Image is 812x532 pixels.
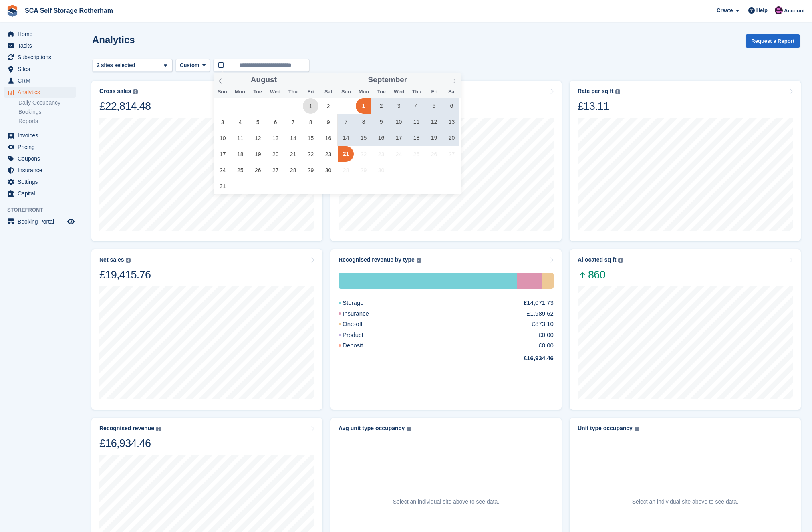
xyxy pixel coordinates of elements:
[339,309,388,318] div: Insurance
[356,162,371,178] span: September 29, 2025
[268,130,283,146] span: August 13, 2025
[7,206,80,214] span: Storefront
[268,114,283,130] span: August 6, 2025
[578,99,620,113] div: £13.11
[320,89,337,95] span: Sat
[618,258,623,263] img: icon-info-grey-7440780725fd019a000dd9b08b2336e03edf1995a4989e88bcd33f0948082b44.svg
[285,130,301,146] span: August 14, 2025
[18,87,66,98] span: Analytics
[18,153,66,164] span: Coupons
[444,130,459,146] span: September 20, 2025
[320,130,336,146] span: August 16, 2025
[18,75,66,86] span: CRM
[99,88,131,95] div: Gross sales
[214,89,231,95] span: Sun
[578,88,613,95] div: Rate per sq ft
[339,341,382,350] div: Deposit
[99,437,161,450] div: £16,934.46
[232,162,248,178] span: August 25, 2025
[277,76,302,84] input: Year
[95,61,138,69] div: 2 sites selected
[578,425,633,432] div: Unit type occupancy
[250,162,266,178] span: August 26, 2025
[409,114,424,130] span: September 11, 2025
[18,117,76,125] a: Reports
[784,7,805,15] span: Account
[538,330,554,340] div: £0.00
[339,320,382,329] div: One-off
[231,89,249,95] span: Mon
[4,216,76,227] a: menu
[4,165,76,176] a: menu
[426,146,442,162] span: September 26, 2025
[215,114,230,130] span: August 3, 2025
[180,61,199,69] span: Custom
[339,273,517,289] div: Storage
[266,89,284,95] span: Wed
[504,354,554,363] div: £16,934.46
[527,309,554,318] div: £1,989.62
[538,341,554,350] div: £0.00
[250,130,266,146] span: August 12, 2025
[356,114,371,130] span: September 8, 2025
[338,162,354,178] span: September 28, 2025
[126,258,131,263] img: icon-info-grey-7440780725fd019a000dd9b08b2336e03edf1995a4989e88bcd33f0948082b44.svg
[285,146,301,162] span: August 21, 2025
[232,130,248,146] span: August 11, 2025
[99,425,154,432] div: Recognised revenue
[391,98,407,114] span: September 3, 2025
[320,146,336,162] span: August 23, 2025
[4,153,76,164] a: menu
[775,6,783,14] img: Dale Chapman
[373,130,389,146] span: September 16, 2025
[250,146,266,162] span: August 19, 2025
[215,178,230,194] span: August 31, 2025
[426,130,442,146] span: September 19, 2025
[6,5,18,17] img: stora-icon-8386f47178a22dfd0bd8f6a31ec36ba5ce8667c1dd55bd0f319d3a0aa187defe.svg
[302,89,319,95] span: Fri
[4,28,76,40] a: menu
[249,89,266,95] span: Tue
[425,89,443,95] span: Fri
[390,89,408,95] span: Wed
[156,427,161,431] img: icon-info-grey-7440780725fd019a000dd9b08b2336e03edf1995a4989e88bcd33f0948082b44.svg
[337,89,355,95] span: Sun
[524,298,554,308] div: £14,071.73
[175,59,210,72] button: Custom
[756,6,768,14] span: Help
[373,114,389,130] span: September 9, 2025
[303,162,318,178] span: August 29, 2025
[338,146,354,162] span: September 21, 2025
[250,114,266,130] span: August 5, 2025
[133,89,138,94] img: icon-info-grey-7440780725fd019a000dd9b08b2336e03edf1995a4989e88bcd33f0948082b44.svg
[303,146,318,162] span: August 22, 2025
[615,89,620,94] img: icon-info-grey-7440780725fd019a000dd9b08b2336e03edf1995a4989e88bcd33f0948082b44.svg
[251,76,277,84] span: August
[215,162,230,178] span: August 24, 2025
[339,330,383,340] div: Product
[99,256,124,263] div: Net sales
[18,28,66,40] span: Home
[356,98,371,114] span: September 1, 2025
[444,98,459,114] span: September 6, 2025
[320,114,336,130] span: August 9, 2025
[391,130,407,146] span: September 17, 2025
[18,40,66,51] span: Tasks
[284,89,302,95] span: Thu
[99,268,151,282] div: £19,415.76
[18,141,66,153] span: Pricing
[18,108,76,116] a: Bookings
[92,34,135,45] h2: Analytics
[373,146,389,162] span: September 23, 2025
[339,425,405,432] div: Avg unit type occupancy
[18,63,66,75] span: Sites
[268,162,283,178] span: August 27, 2025
[4,87,76,98] a: menu
[356,146,371,162] span: September 22, 2025
[356,130,371,146] span: September 15, 2025
[426,98,442,114] span: September 5, 2025
[22,4,116,17] a: SCA Self Storage Rotherham
[373,98,389,114] span: September 2, 2025
[18,165,66,176] span: Insurance
[393,498,499,506] p: Select an individual site above to see data.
